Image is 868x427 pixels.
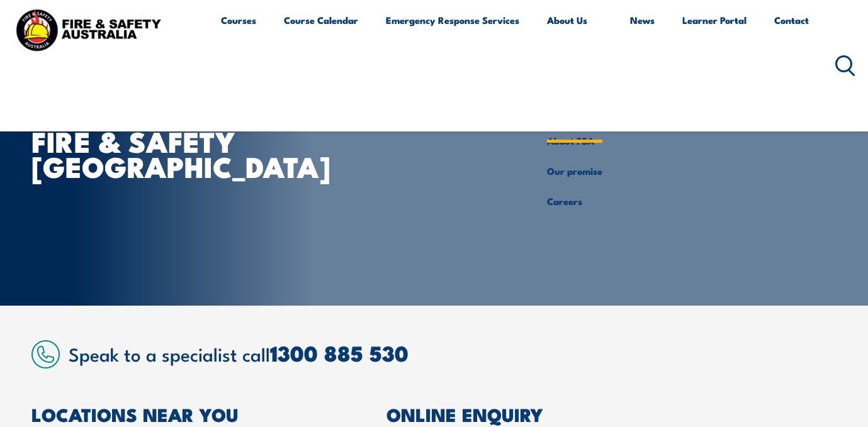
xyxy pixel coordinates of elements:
[630,5,655,126] a: News
[682,5,747,126] a: Learner Portal
[547,126,602,156] a: About FSA
[386,406,837,422] h2: ONLINE ENQUIRY
[284,5,358,126] a: Course Calendar
[31,406,330,422] h2: LOCATIONS NEAR YOU
[386,5,519,126] a: Emergency Response Services
[221,5,256,126] a: Courses
[547,156,602,186] a: Our promise
[774,5,809,126] a: Contact
[270,336,409,369] a: 1300 885 530
[547,186,602,216] a: Careers
[69,341,837,365] h2: Speak to a specialist call
[31,104,342,177] h1: FIRE & SAFETY [GEOGRAPHIC_DATA]
[547,5,602,126] a: About Us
